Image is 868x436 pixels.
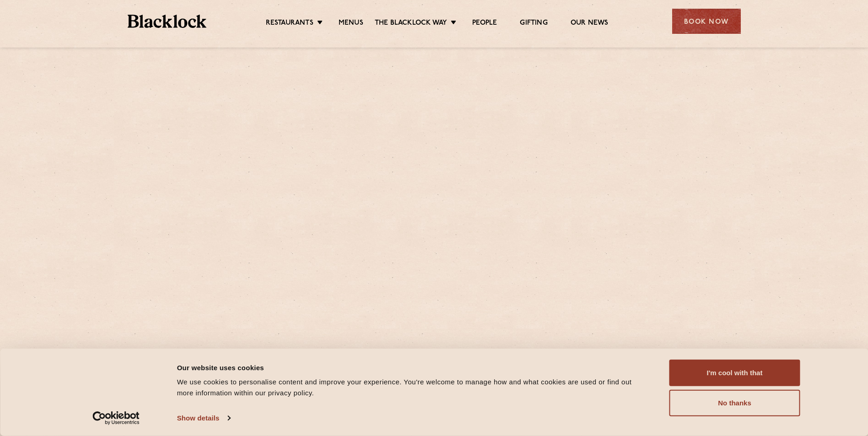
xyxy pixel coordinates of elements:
[266,19,313,29] a: Restaurants
[520,19,547,29] a: Gifting
[669,390,800,416] button: No thanks
[375,19,447,29] a: The Blacklock Way
[177,362,649,373] div: Our website uses cookies
[571,19,609,29] a: Our News
[672,9,741,34] div: Book Now
[128,15,207,28] img: BL_Textured_Logo-footer-cropped.svg
[177,377,649,399] div: We use cookies to personalise content and improve your experience. You're welcome to manage how a...
[76,411,156,425] a: Usercentrics Cookiebot - opens in a new window
[669,360,800,386] button: I'm cool with that
[472,19,497,29] a: People
[339,19,363,29] a: Menus
[177,411,230,425] a: Show details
